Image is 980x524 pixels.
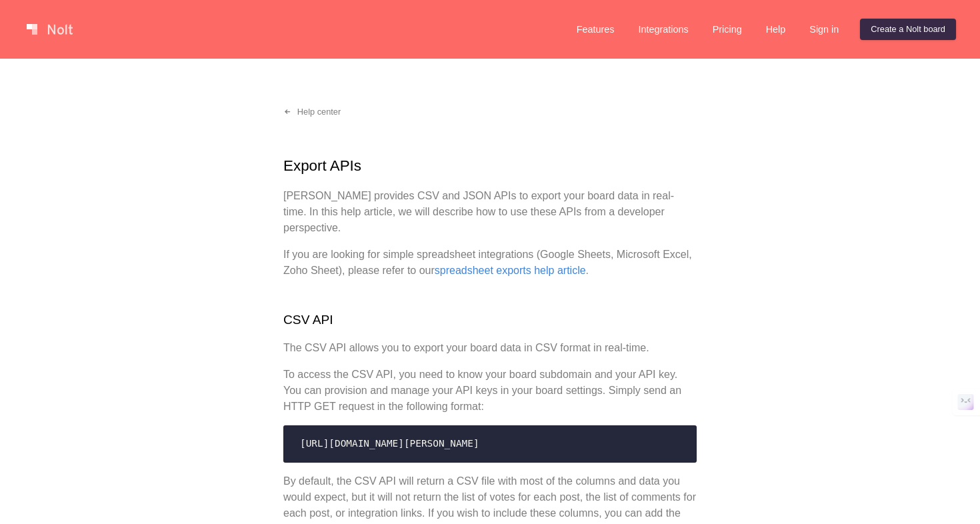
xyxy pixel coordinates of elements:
[435,265,586,276] a: spreadsheet exports help article
[283,311,697,330] h2: CSV API
[283,367,697,415] p: To access the CSV API, you need to know your board subdomain and your API key. You can provision ...
[702,19,753,40] a: Pricing
[283,188,697,236] p: [PERSON_NAME] provides CSV and JSON APIs to export your board data in real-time. In this help art...
[283,155,697,177] h1: Export APIs
[755,19,797,40] a: Help
[300,438,479,449] span: [URL][DOMAIN_NAME][PERSON_NAME]
[283,247,697,279] p: If you are looking for simple spreadsheet integrations (Google Sheets, Microsoft Excel, Zoho Shee...
[799,19,849,40] a: Sign in
[273,101,351,123] a: Help center
[283,340,697,356] p: The CSV API allows you to export your board data in CSV format in real-time.
[627,19,699,40] a: Integrations
[566,19,625,40] a: Features
[860,19,956,40] a: Create a Nolt board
